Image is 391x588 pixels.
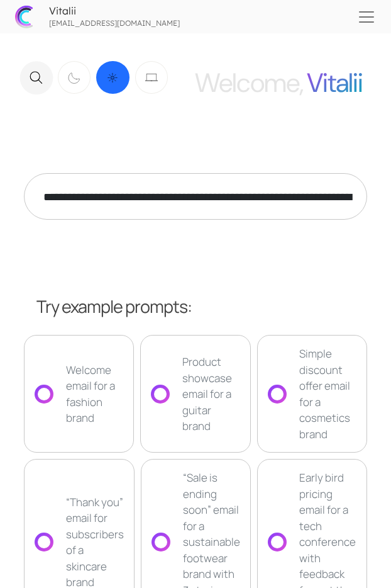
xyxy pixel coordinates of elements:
span: Welcome, [195,65,303,100]
div: Try example prompts: [36,294,367,320]
span: Vitalii [307,65,363,100]
div: Dark mode switcher [56,59,170,96]
div: Vitalii [45,6,180,16]
button: Toggle navigation [350,5,383,29]
div: Simple discount offer email for a cosmetics brand [299,346,356,442]
div: Welcome email for a fashion brand [66,362,123,426]
div: vitalijgladkij@gmail.com [45,16,180,28]
div: Product showcase email for a guitar brand [182,354,240,434]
